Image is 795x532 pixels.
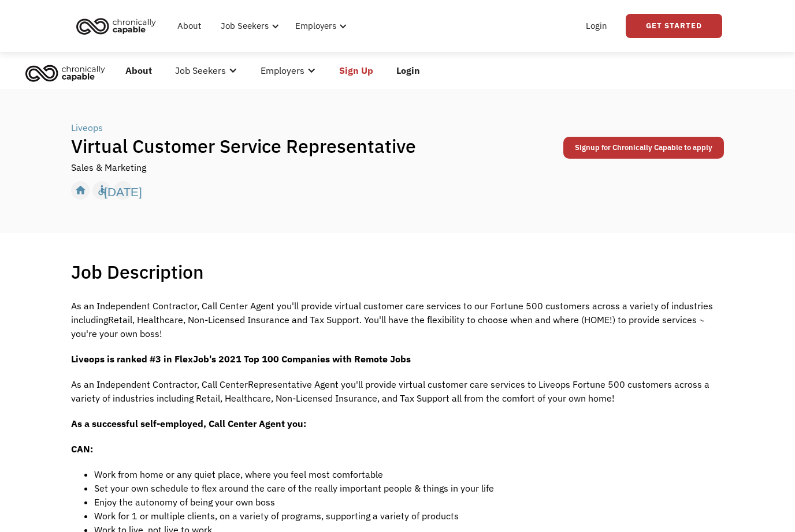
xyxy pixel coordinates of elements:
div: Job Seekers [164,52,249,89]
a: Signup for Chronically Capable to apply [563,137,724,159]
p: As an Independent Contractor, Call Center Agent you'll provide virtual customer care services to ... [71,299,724,340]
li: Set your own schedule to flex around the care of the really important people & things in your life [94,481,724,495]
a: home [22,60,114,86]
div: Liveops [71,121,103,134]
div: Sales & Marketing [71,160,146,174]
div: Job Seekers [221,19,269,33]
div: Employers [288,8,350,44]
div: Job Seekers [214,8,283,44]
img: Chronically Capable logo [22,60,109,86]
div: Employers [261,63,304,77]
p: As an Independent Contractor, Call CenterRepresentative Agent you'll provide virtual customer car... [71,377,724,405]
a: Login [579,8,614,44]
div: accessible [96,182,108,199]
a: Login [385,52,432,89]
div: Job Seekers [175,63,226,77]
img: Chronically Capable logo [73,13,159,39]
a: Liveops [71,121,106,134]
a: Get Started [626,14,722,38]
li: Enjoy the autonomy of being your own boss [94,495,724,509]
h1: Virtual Customer Service Representative [71,134,561,158]
strong: Liveops is ranked #3 in FlexJob's 2021 Top 100 Companies with Remote Jobs [71,353,411,365]
strong: CAN: [71,443,93,455]
div: Employers [249,52,328,89]
strong: As a successful self-employed, Call Center Agent you: [71,418,306,429]
div: [DATE] [104,182,142,199]
a: About [114,52,164,89]
a: About [170,8,208,44]
h1: Job Description [71,260,204,283]
a: home [73,13,165,39]
li: Work from home or any quiet place, where you feel most comfortable [94,467,724,481]
div: Employers [295,19,336,33]
li: Work for 1 or multiple clients, on a variety of programs, supporting a variety of products [94,509,724,523]
a: Sign Up [328,52,385,89]
div: home [75,182,87,199]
